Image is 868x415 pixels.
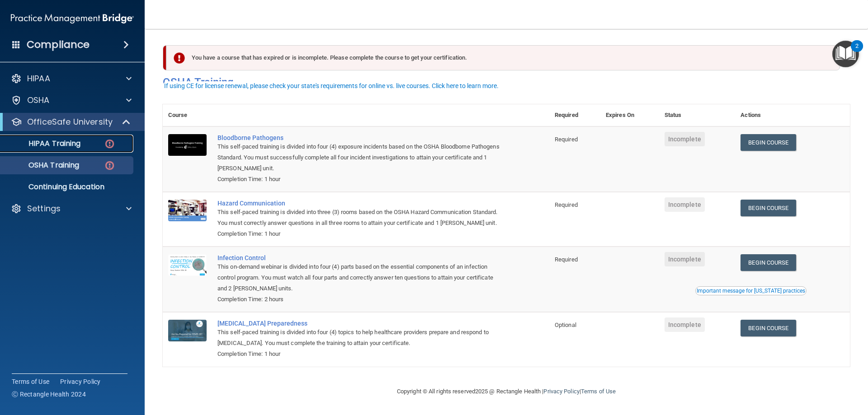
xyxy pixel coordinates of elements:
[217,200,504,207] a: Hazard Communication
[741,134,796,151] a: Begin Course
[11,117,131,127] a: OfficeSafe University
[217,141,504,174] div: This self-paced training is divided into four (4) exposure incidents based on the OSHA Bloodborne...
[217,207,504,228] div: This self-paced training is divided into three (3) rooms based on the OSHA Hazard Communication S...
[665,252,705,266] span: Incomplete
[217,327,504,349] div: This self-paced training is divided into four (4) topics to help healthcare providers prepare and...
[166,45,840,70] div: You have a course that has expired or is incomplete. Please complete the course to get your certi...
[12,390,86,399] span: Ⓒ Rectangle Health 2024
[741,200,796,216] a: Begin Course
[11,73,132,84] a: HIPAA
[697,288,805,294] div: Important message for [US_STATE] practices
[695,286,807,295] button: Read this if you are a dental practitioner in the state of CA
[549,104,600,126] th: Required
[11,9,134,28] img: PMB logo
[164,83,499,89] div: If using CE for license renewal, please check your state's requirements for online vs. live cours...
[665,197,705,212] span: Incomplete
[581,388,616,395] a: Terms of Use
[555,256,578,263] span: Required
[60,377,101,386] a: Privacy Policy
[217,261,504,294] div: This on-demand webinar is divided into four (4) parts based on the essential components of an inf...
[341,377,671,406] div: Copyright © All rights reserved 2025 @ Rectangle Health | |
[217,294,504,305] div: Completion Time: 2 hours
[163,81,500,90] button: If using CE for license renewal, please check your state's requirements for online vs. live cours...
[735,104,850,126] th: Actions
[217,174,504,185] div: Completion Time: 1 hour
[665,317,705,332] span: Incomplete
[555,322,576,328] span: Optional
[6,161,79,170] p: OSHA Training
[12,377,49,386] a: Terms of Use
[6,182,129,191] p: Continuing Education
[555,201,578,208] span: Required
[659,104,736,126] th: Status
[27,38,90,51] h4: Compliance
[217,349,504,359] div: Completion Time: 1 hour
[217,254,504,261] a: Infection Control
[27,95,50,106] p: OSHA
[163,76,850,89] h4: OSHA Training
[543,388,579,395] a: Privacy Policy
[27,117,113,127] p: OfficeSafe University
[741,254,796,271] a: Begin Course
[11,95,132,106] a: OSHA
[11,203,132,214] a: Settings
[741,320,796,336] a: Begin Course
[104,138,115,149] img: danger-circle.6113f641.png
[27,203,61,214] p: Settings
[855,46,859,58] div: 2
[217,320,504,327] a: [MEDICAL_DATA] Preparedness
[217,134,504,141] a: Bloodborne Pathogens
[217,228,504,239] div: Completion Time: 1 hour
[104,160,115,171] img: danger-circle.6113f641.png
[832,41,859,67] button: Open Resource Center, 2 new notifications
[6,139,80,148] p: HIPAA Training
[600,104,659,126] th: Expires On
[163,104,212,126] th: Course
[174,52,185,64] img: exclamation-circle-solid-danger.72ef9ffc.png
[27,73,50,84] p: HIPAA
[665,132,705,146] span: Incomplete
[555,136,578,143] span: Required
